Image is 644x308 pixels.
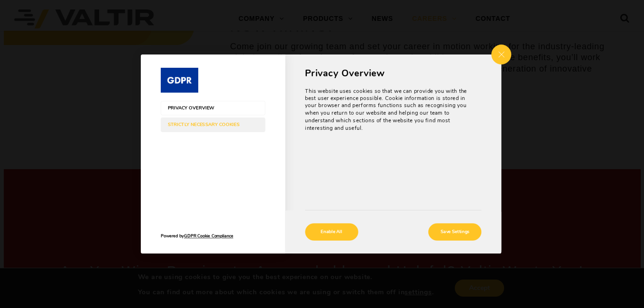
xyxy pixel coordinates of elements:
[491,45,511,64] button: Close GDPR Cookie Settings
[161,226,265,247] a: Powered byGDPR Cookie Compliance
[167,106,245,111] span: Privacy Overview
[64,12,579,296] dialog: GDPR Settings Screen
[161,101,265,115] button: Privacy Overview
[161,68,198,93] img: Valtir
[184,233,233,240] span: GDPR Cookie Compliance
[428,223,481,240] button: Save Settings
[167,122,245,127] span: Strictly Necessary Cookies
[305,87,475,132] p: This website uses cookies so that we can provide you with the best user experience possible. Cook...
[161,118,265,132] button: Strictly Necessary Cookies
[305,68,481,79] span: Privacy Overview
[305,223,358,240] button: Enable All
